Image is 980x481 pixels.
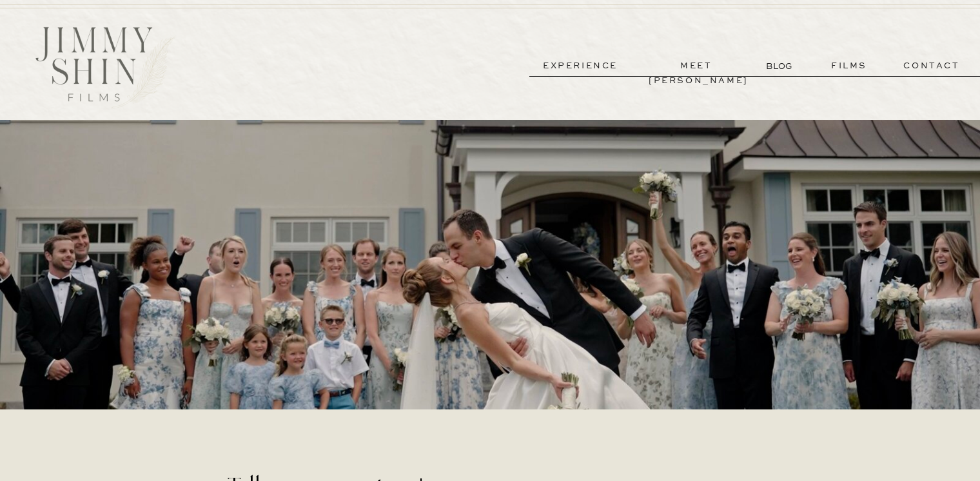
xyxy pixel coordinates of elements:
[766,59,795,73] a: BLOG
[649,59,744,74] a: meet [PERSON_NAME]
[885,59,978,74] a: contact
[533,59,628,74] a: experience
[818,59,881,74] a: films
